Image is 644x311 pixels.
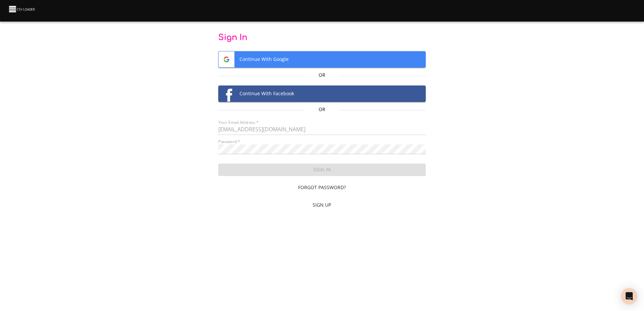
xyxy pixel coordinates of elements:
[218,51,426,68] button: Google logoContinue With Google
[221,201,423,209] span: Sign Up
[219,51,234,67] img: Google logo
[218,85,426,102] button: Facebook logoContinue With Facebook
[305,72,340,78] p: Or
[219,51,425,67] span: Continue With Google
[218,32,426,43] p: Sign In
[219,86,425,102] span: Continue With Facebook
[219,86,234,102] img: Facebook logo
[218,120,258,125] label: Your Email Address
[218,181,426,194] a: Forgot Password?
[218,199,426,211] a: Sign Up
[305,106,340,113] p: Or
[8,4,36,14] img: CSV Loader
[221,183,423,192] span: Forgot Password?
[621,288,637,304] div: Open Intercom Messenger
[218,140,240,144] label: Password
